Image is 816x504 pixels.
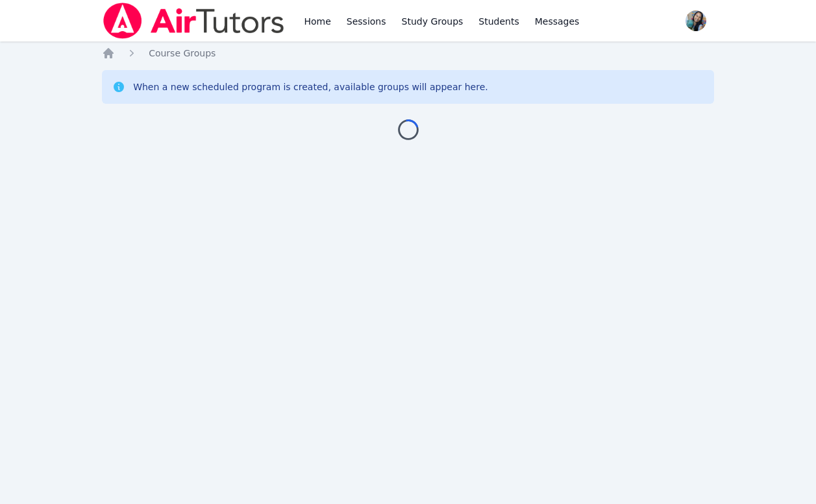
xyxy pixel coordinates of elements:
img: Air Tutors [102,3,286,39]
nav: Breadcrumb [102,47,714,60]
div: When a new scheduled program is created, available groups will appear here. [133,80,488,93]
span: Messages [535,15,580,28]
span: Course Groups [149,48,216,58]
a: Course Groups [149,47,216,60]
